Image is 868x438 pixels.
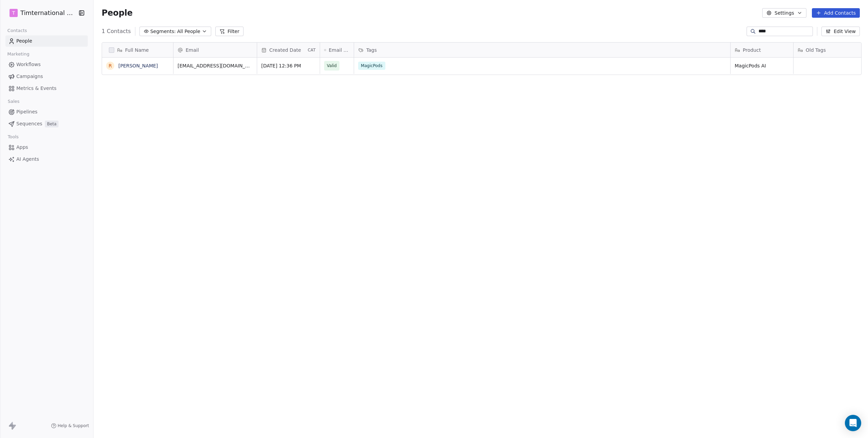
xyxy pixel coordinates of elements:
[108,62,112,69] div: R
[51,423,89,428] a: Help & Support
[5,106,88,118] a: Pipelines
[845,415,861,431] div: Open Intercom Messenger
[743,47,761,53] span: Product
[16,120,42,127] span: Sequences
[354,43,730,57] div: Tags
[125,47,149,53] span: Full Name
[5,71,88,82] a: Campaigns
[269,47,301,53] span: Created Date
[16,37,32,45] span: People
[5,59,88,70] a: Workflows
[5,35,88,47] a: People
[102,8,133,18] span: People
[150,28,176,35] span: Segments:
[329,47,350,53] span: Email Verification Status
[16,61,41,68] span: Workflows
[5,142,88,153] a: Apps
[177,28,200,35] span: All People
[821,27,860,36] button: Edit View
[16,108,37,115] span: Pipelines
[16,156,39,163] span: AI Agents
[320,43,354,57] div: Email Verification Status
[5,132,21,142] span: Tools
[16,144,28,151] span: Apps
[4,49,32,59] span: Marketing
[731,43,793,57] div: Product
[5,118,88,129] a: SequencesBeta
[16,85,56,92] span: Metrics & Events
[102,27,131,35] span: 1 Contacts
[5,83,88,94] a: Metrics & Events
[16,73,43,80] span: Campaigns
[5,96,22,107] span: Sales
[327,62,337,69] span: Valid
[12,10,15,16] span: T
[261,62,316,69] span: [DATE] 12:36 PM
[5,154,88,165] a: AI Agents
[358,62,385,70] span: MagicPods
[215,27,244,36] button: Filter
[366,47,377,53] span: Tags
[812,8,860,18] button: Add Contacts
[178,62,253,69] span: [EMAIL_ADDRESS][DOMAIN_NAME]
[4,26,30,36] span: Contacts
[806,47,826,53] span: Old Tags
[102,43,173,57] div: Full Name
[45,121,59,127] span: Beta
[118,63,158,68] a: [PERSON_NAME]
[308,47,316,53] span: CAT
[257,43,320,57] div: Created DateCAT
[186,47,199,53] span: Email
[102,58,173,412] div: grid
[8,7,74,19] button: TTimternational B.V.
[735,62,789,69] span: MagicPods AI
[20,9,76,17] span: Timternational B.V.
[762,8,806,18] button: Settings
[58,423,89,428] span: Help & Support
[173,43,257,57] div: Email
